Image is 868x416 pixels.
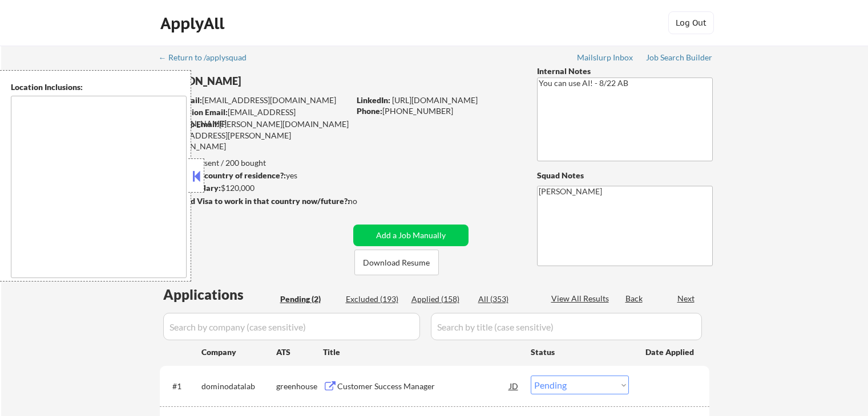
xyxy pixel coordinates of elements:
div: Next [677,293,696,304]
strong: Can work in country of residence?: [159,170,286,180]
div: [EMAIL_ADDRESS][DOMAIN_NAME] [160,107,349,129]
div: Date Applied [645,346,696,358]
div: ← Return to /applysquad [159,54,257,62]
a: [URL][DOMAIN_NAME] [392,95,478,105]
input: Search by title (case sensitive) [431,313,702,340]
div: JD [508,376,520,396]
strong: Phone: [357,106,382,116]
strong: Will need Visa to work in that country now/future?: [160,196,350,206]
div: ATS [276,346,323,358]
div: Job Search Builder [646,54,713,62]
div: Pending (2) [280,293,337,305]
div: Status [531,341,629,362]
div: $120,000 [159,182,349,194]
div: Squad Notes [537,170,713,181]
button: Add a Job Manually [353,225,469,246]
a: Mailslurp Inbox [577,53,634,64]
button: Log Out [668,11,714,34]
div: ApplyAll [160,14,228,33]
div: Applied (158) [411,293,469,305]
div: Applications [163,288,276,301]
div: #1 [172,381,192,392]
div: Company [201,346,276,358]
div: Excluded (193) [346,293,403,305]
div: greenhouse [276,381,323,392]
div: All (353) [478,293,535,305]
div: Title [323,346,520,358]
div: Location Inclusions: [11,81,187,93]
div: 158 sent / 200 bought [159,157,349,169]
div: View All Results [551,293,612,304]
div: Customer Success Manager [337,381,510,392]
div: Back [625,293,644,304]
div: no [348,195,381,207]
strong: LinkedIn: [357,95,390,105]
div: [PERSON_NAME][DOMAIN_NAME][EMAIL_ADDRESS][PERSON_NAME][DOMAIN_NAME] [160,119,349,152]
div: dominodatalab [201,381,276,392]
button: Download Resume [354,250,439,275]
div: [PHONE_NUMBER] [357,105,518,117]
div: [EMAIL_ADDRESS][DOMAIN_NAME] [160,95,349,106]
div: Internal Notes [537,66,713,77]
input: Search by company (case sensitive) [163,313,420,340]
div: yes [159,170,346,181]
div: Mailslurp Inbox [577,54,634,62]
a: ← Return to /applysquad [159,53,257,64]
div: [PERSON_NAME] [160,74,394,88]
